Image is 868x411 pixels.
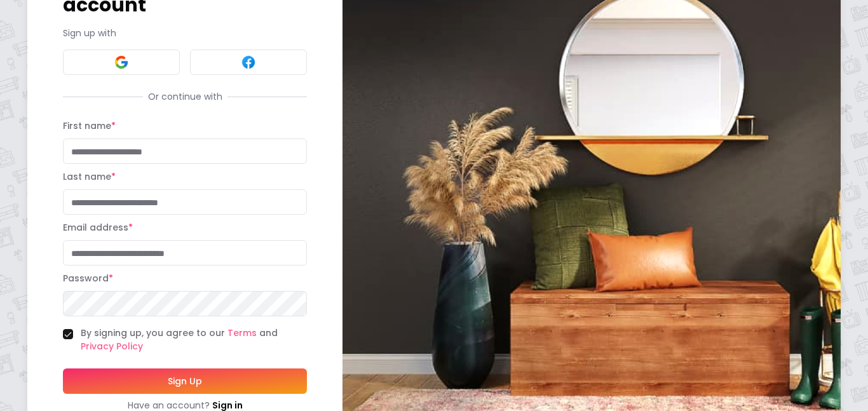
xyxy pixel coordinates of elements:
label: Email address [63,221,133,234]
p: Sign up with [63,27,307,39]
a: Terms [227,327,257,339]
a: Privacy Policy [81,340,143,353]
label: By signing up, you agree to our and [81,327,307,353]
img: Google signin [114,55,129,70]
img: Facebook signin [241,55,256,70]
span: Or continue with [143,90,227,103]
button: Sign Up [63,368,307,394]
label: First name [63,119,116,132]
label: Password [63,272,113,285]
label: Last name [63,170,116,183]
